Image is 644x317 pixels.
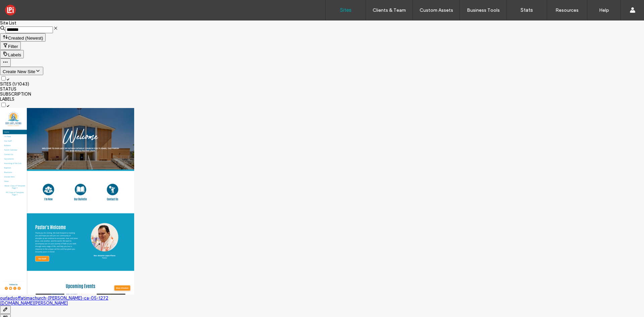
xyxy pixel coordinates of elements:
label: Resources [555,7,579,13]
label: Stats [521,7,533,13]
label: Sites [340,7,352,13]
label: Business Tools [467,7,500,13]
label: Help [599,7,609,13]
label: Custom Assets [420,7,453,13]
label: Clients & Team [373,7,406,13]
